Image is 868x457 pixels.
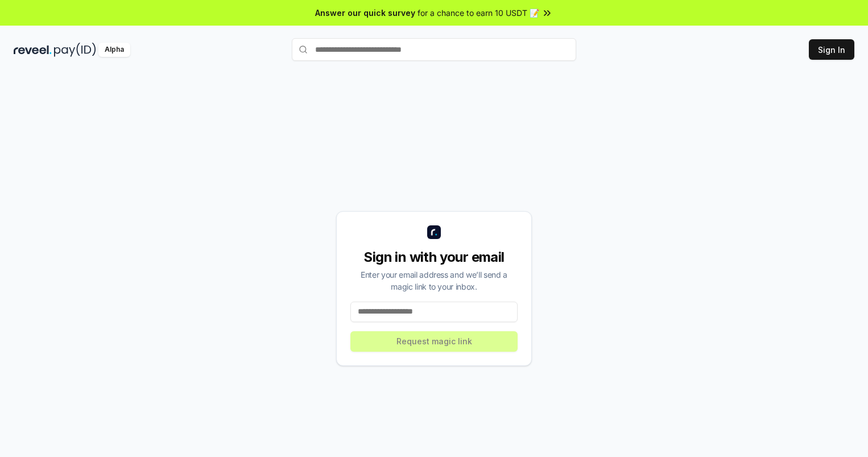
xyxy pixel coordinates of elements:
img: pay_id [54,43,96,57]
div: Sign in with your email [350,248,518,266]
span: Answer our quick survey [315,7,415,19]
img: reveel_dark [14,43,52,57]
img: logo_small [427,225,441,239]
button: Sign In [809,39,854,60]
div: Alpha [98,43,130,57]
div: Enter your email address and we’ll send a magic link to your inbox. [350,269,518,293]
span: for a chance to earn 10 USDT 📝 [418,7,539,19]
